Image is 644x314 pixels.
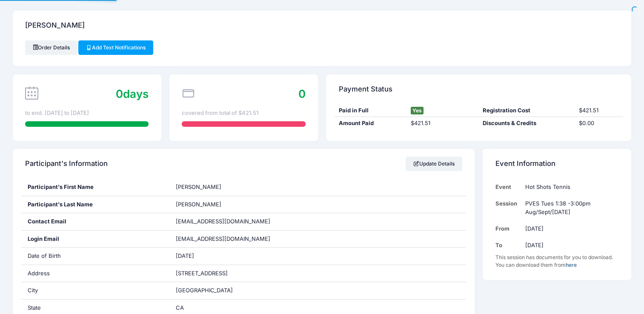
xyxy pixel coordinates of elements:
span: [STREET_ADDRESS] [176,270,228,277]
td: [DATE] [521,220,618,237]
div: $421.51 [575,106,623,115]
td: Session [495,195,521,220]
div: Date of Birth [21,248,170,265]
td: Hot Shots Tennis [521,179,618,195]
td: From [495,220,521,237]
td: To [495,237,521,254]
td: [DATE] [521,237,618,254]
div: Participant's First Name [21,179,170,196]
h4: Payment Status [339,77,392,101]
div: City [21,282,170,299]
div: Address [21,265,170,282]
a: Order Details [25,40,77,55]
td: PVES Tues 1:38 -3:00pm Aug/Sept/[DATE] [521,195,618,220]
span: CA [176,304,184,311]
div: $421.51 [406,119,478,128]
span: Yes [411,107,424,114]
span: [EMAIL_ADDRESS][DOMAIN_NAME] [176,218,270,225]
span: 0 [298,87,306,100]
div: covered from total of $421.51 [182,109,305,117]
h4: Participant's Information [25,152,108,176]
div: Amount Paid [335,119,406,128]
td: Event [495,179,521,195]
a: Add Text Notifications [78,40,153,55]
div: days [116,86,149,102]
h4: [PERSON_NAME] [25,14,85,38]
div: Contact Email [21,213,170,230]
div: Discounts & Credits [479,119,575,128]
span: [DATE] [176,252,194,259]
a: Update Details [406,157,462,171]
span: 0 [116,87,123,100]
span: [PERSON_NAME] [176,201,221,208]
div: Paid in Full [335,106,406,115]
span: [GEOGRAPHIC_DATA] [176,287,233,294]
span: [PERSON_NAME] [176,183,221,190]
div: Registration Cost [479,106,575,115]
div: Participant's Last Name [21,196,170,213]
h4: Event Information [495,152,555,176]
div: This session has documents for you to download. You can download them from [495,254,619,269]
div: Login Email [21,231,170,248]
div: $0.00 [575,119,623,128]
div: to end. [DATE] to [DATE] [25,109,149,117]
span: [EMAIL_ADDRESS][DOMAIN_NAME] [176,235,282,243]
a: here [566,262,577,268]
